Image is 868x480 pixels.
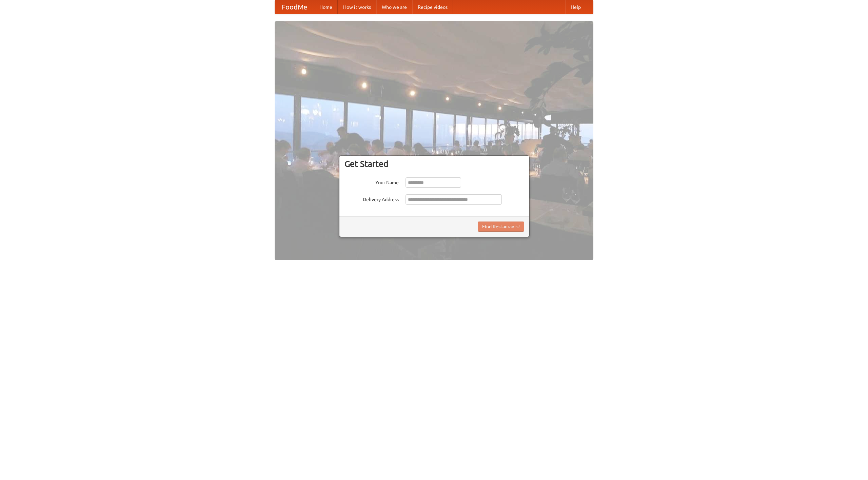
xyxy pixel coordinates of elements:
button: Find Restaurants! [478,222,524,232]
a: Help [565,0,586,14]
a: Recipe videos [412,0,453,14]
a: Who we are [376,0,412,14]
a: How it works [338,0,376,14]
a: FoodMe [275,0,314,14]
h3: Get Started [344,159,524,169]
a: Home [314,0,338,14]
label: Delivery Address [344,194,399,203]
label: Your Name [344,177,399,186]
